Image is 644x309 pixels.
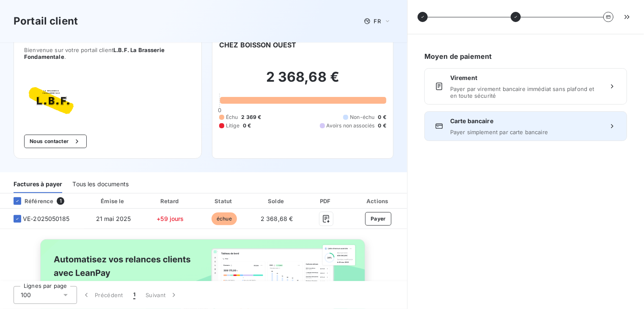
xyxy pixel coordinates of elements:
span: Litige [226,122,239,130]
span: 1 [57,197,64,205]
div: Émise le [85,197,141,205]
button: 1 [128,286,140,304]
span: Payer simplement par carte bancaire [450,129,601,135]
div: Factures à payer [14,175,62,193]
span: Payer par virement bancaire immédiat sans plafond et en toute sécurité [450,86,601,99]
button: Précédent [77,286,128,304]
div: Statut [199,197,249,205]
h6: CHEZ BOISSON OUEST [219,40,297,50]
span: 2 368,68 € [261,215,293,222]
span: +59 jours [157,215,184,222]
span: Non-échu [350,113,374,121]
h6: Moyen de paiement [424,51,627,61]
div: Actions [351,197,405,205]
span: 21 mai 2025 [96,215,131,222]
span: 0 [218,107,221,113]
h3: Portail client [14,14,78,29]
span: Échu [226,113,238,121]
span: L.B.F. La Brasserie Fondamentale [24,47,165,60]
span: 0 € [243,122,251,130]
div: Référence [7,197,53,205]
span: 1 [133,291,135,299]
span: Carte bancaire [450,117,601,125]
div: Solde [253,197,301,205]
span: 2 369 € [242,113,261,121]
span: échue [212,212,237,225]
span: Virement [450,74,601,82]
button: Payer [365,212,391,226]
span: Avoirs non associés [327,122,375,130]
button: Suivant [140,286,183,304]
div: PDF [305,197,348,205]
div: Tous les documents [72,175,129,193]
span: 0 € [378,113,386,121]
span: FR [374,18,381,25]
button: Nous contacter [24,135,87,148]
span: 100 [21,291,31,299]
span: 0 € [378,122,386,130]
div: Retard [145,197,196,205]
h2: 2 368,68 € [219,69,386,94]
img: Company logo [24,80,78,121]
span: VE-2025050185 [23,215,69,223]
span: Bienvenue sur votre portail client . [24,47,191,60]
